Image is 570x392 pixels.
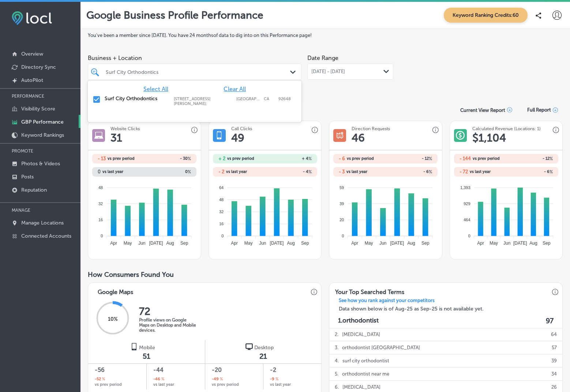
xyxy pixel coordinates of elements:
[470,170,491,174] span: vs last year
[335,367,338,380] p: 5 .
[188,156,191,161] span: %
[460,185,470,189] tspan: 1,393
[98,185,103,189] tspan: 48
[231,126,252,131] h3: Call Clicks
[153,376,164,382] h2: -46
[124,241,132,246] tspan: May
[92,283,139,298] h3: Google Maps
[212,376,223,382] h2: -49
[174,97,233,106] label: 7891 Talbert Ave Ste 102;
[218,156,225,161] h2: + 2
[333,306,559,312] h3: Data shown below is of Aug-25 as Sep-25 is not available yet.
[552,341,557,354] p: 57
[21,51,43,57] p: Overview
[160,376,164,382] span: %
[218,169,224,174] h2: - 2
[264,97,275,106] label: CA
[390,241,404,246] tspan: [DATE]
[95,366,140,374] span: -56
[472,131,506,144] h1: $ 1,104
[139,317,198,333] p: Profile views on Google Maps on Desktop and Mobile devices.
[108,316,118,322] span: 10 %
[98,218,103,222] tspan: 16
[340,218,344,222] tspan: 20
[472,126,541,131] h3: Calculated Revenue (Locations: 1)
[287,241,295,246] tspan: Aug
[460,156,471,161] h2: - 144
[339,169,345,174] h2: - 3
[527,107,551,113] span: Full Report
[254,344,274,351] span: Desktop
[270,382,291,387] span: vs last year
[219,376,223,382] span: %
[464,218,470,222] tspan: 464
[468,234,470,238] tspan: 0
[365,241,373,246] tspan: May
[301,241,309,246] tspan: Sep
[21,106,55,112] p: Visibility Score
[473,157,500,161] span: vs prev period
[550,169,553,174] span: %
[379,241,386,246] tspan: Jun
[429,156,432,161] span: %
[513,241,527,246] tspan: [DATE]
[149,241,163,246] tspan: [DATE]
[219,210,224,214] tspan: 32
[490,241,498,246] tspan: May
[212,382,239,387] span: vs prev period
[180,241,188,246] tspan: Sep
[21,132,64,138] p: Keyword Rankings
[138,241,145,246] tspan: Jun
[329,283,410,298] h3: Your Top Searched Terms
[86,9,263,21] p: Google Business Profile Performance
[259,352,267,361] span: 21
[21,119,64,125] p: GBP Performance
[102,170,123,174] span: vs last year
[139,344,155,351] span: Mobile
[351,241,358,246] tspan: Apr
[21,220,64,226] p: Manage Locations
[270,366,315,374] span: -2
[352,131,365,144] h1: 46
[339,156,345,161] h2: - 6
[110,126,140,131] h3: Website Clicks
[444,8,528,23] span: Keyword Ranking Credits: 60
[308,156,312,161] span: %
[333,298,440,305] a: See how you rank against your competitors
[130,343,138,350] img: logo
[265,156,312,161] h2: + 4
[274,376,278,382] span: %
[231,241,238,246] tspan: Apr
[270,241,284,246] tspan: [DATE]
[145,156,191,161] h2: - 30
[21,187,47,193] p: Reputation
[386,169,432,174] h2: - 6
[145,169,191,174] h2: 0
[506,156,553,161] h2: - 12
[143,352,150,361] span: 51
[95,382,122,387] span: vs prev period
[21,77,43,83] p: AutoPilot
[278,97,291,106] label: 92648
[106,69,291,75] div: Surf City Orthodontics
[110,241,117,246] tspan: Apr
[21,233,71,239] p: Connected Accounts
[219,222,224,226] tspan: 16
[105,95,166,102] label: Surf City Orthodontics
[270,376,278,382] h2: -9
[551,354,557,367] p: 39
[335,328,338,341] p: 2 .
[551,328,557,341] p: 64
[221,234,224,238] tspan: 0
[347,157,374,161] span: vs prev period
[342,367,389,380] p: orthodontist near me
[342,328,380,341] p: [MEDICAL_DATA]
[21,174,34,180] p: Posts
[529,241,537,246] tspan: Aug
[101,376,105,382] span: %
[245,343,253,350] img: logo
[21,161,60,167] p: Photos & Videos
[338,317,379,325] p: 1. orthodontist
[477,241,484,246] tspan: Apr
[110,131,122,144] h1: 31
